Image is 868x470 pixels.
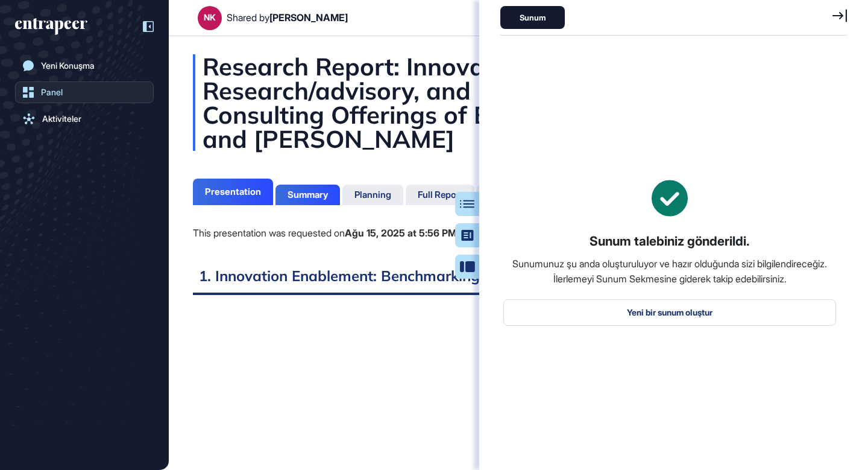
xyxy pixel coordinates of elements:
div: Shared by [227,12,348,24]
span: [PERSON_NAME] [269,11,348,24]
div: Summary [288,189,328,200]
div: Sunumunuz şu anda oluşturuluyor ve hazır olduğunda sizi bilgilendireceğiz. İlerlemeyi Sunum Sekme... [503,256,836,287]
b: Ağu 15, 2025 at 5:56 PM [345,227,456,239]
div: This presentation was requested on and completed on [193,226,645,241]
a: Panel [15,81,154,103]
a: Aktiviteler [15,108,154,130]
div: Planning [354,189,391,200]
button: Yeni bir sunum oluştur [503,299,836,326]
div: NK [204,13,216,22]
div: Panel [41,87,63,97]
div: Sunum talebiniz gönderildi. [590,233,750,249]
div: Aktiviteler [42,114,81,124]
div: Sunum [500,6,565,29]
h2: 1. Innovation Enablement: Benchmarking and Strategic Insights [193,265,844,295]
div: Full Report [418,189,462,200]
div: Research Report: Innovation Enablement, Research/advisory, and Management Consulting Offerings of... [193,54,844,151]
div: Yeni Konuşma [41,61,95,71]
div: Presentation [205,186,261,197]
div: entrapeer-logo [15,18,87,35]
a: Yeni Konuşma [15,55,154,77]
